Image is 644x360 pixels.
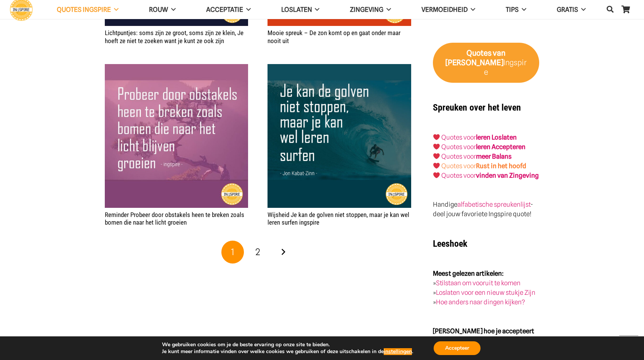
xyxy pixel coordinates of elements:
[506,6,519,13] span: TIPS
[433,102,521,113] strong: Spreuken over het leven
[434,341,481,355] button: Accepteer
[162,341,413,348] p: We gebruiken cookies om je de beste ervaring op onze site te bieden.
[105,64,248,207] img: Op het moment dat je negatieve gedachten door positieve gedachten gaat vervangen, krijg je positi...
[231,246,234,257] span: 1
[433,269,539,307] p: » » »
[105,211,244,226] a: Reminder Probeer door obstakels heen te breken zoals bomen die naar het licht groeien
[476,143,525,151] a: leren Accepteren
[281,6,312,13] span: Loslaten
[268,65,411,72] a: Wijsheid Je kan de golven niet stoppen, maar je kan wel leren surfen ingspire
[476,172,539,179] strong: vinden van Zingeving
[557,6,578,13] span: GRATIS
[421,6,468,13] span: VERMOEIDHEID
[433,270,504,277] strong: Meest gelezen artikelen:
[441,133,476,141] a: Quotes voor
[162,348,413,355] p: Je kunt meer informatie vinden over welke cookies we gebruiken of deze uitschakelen in de .
[57,6,111,13] span: QUOTES INGSPIRE
[436,279,521,287] a: Stilstaan om vooruit te komen
[433,134,440,140] img: ❤
[433,143,440,150] img: ❤
[619,335,638,354] a: Terug naar top
[441,162,526,170] a: Quotes voorRust in het hoofd
[206,6,243,13] span: Acceptatie
[433,238,467,249] strong: Leeshoek
[433,162,440,169] img: ❤
[433,43,539,83] a: Quotes van [PERSON_NAME]Ingspire
[433,327,534,354] strong: [PERSON_NAME] hoe je accepteert en transformeert naar een nieuwe manier van Zijn:
[268,64,411,207] img: Wijsheid: Je kan de golven niet stoppen, maar je kan wel leren surfen ingspire
[149,6,168,13] span: ROUW
[441,143,476,151] a: Quotes voor
[433,200,539,219] p: Handige - deel jouw favoriete Ingspire quote!
[466,48,492,58] strong: Quotes
[445,48,506,67] strong: van [PERSON_NAME]
[105,65,248,72] a: Reminder Probeer door obstakels heen te breken zoals bomen die naar het licht groeien
[433,153,440,159] img: ❤
[441,172,539,179] a: Quotes voorvinden van Zingeving
[457,201,530,208] a: alfabetische spreukenlijst
[476,162,526,170] strong: Rust in het hoofd
[221,241,244,264] span: Pagina 1
[247,241,269,264] a: Pagina 2
[602,0,618,19] a: Zoeken
[350,6,383,13] span: Zingeving
[441,153,512,160] a: Quotes voormeer Balans
[433,172,440,178] img: ❤
[384,348,412,355] button: instellingen
[476,153,512,160] strong: meer Balans
[268,211,409,226] a: Wijsheid Je kan de golven niet stoppen, maar je kan wel leren surfen ingspire
[476,133,517,141] a: leren Loslaten
[268,29,400,44] a: Mooie spreuk – De zon komt op en gaat onder maar nooit uit
[436,289,535,296] a: Loslaten voor een nieuw stukje Zijn
[105,29,244,44] a: Lichtpuntjes: soms zijn ze groot, soms zijn ze klein, Je hoeft ze niet te zoeken want je kunt ze ...
[436,298,525,306] a: Hoe anders naar dingen kijken?
[255,246,260,257] span: 2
